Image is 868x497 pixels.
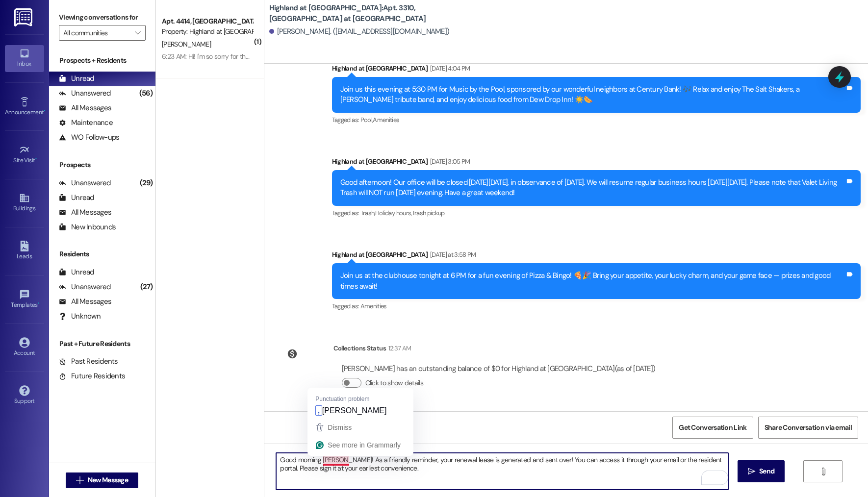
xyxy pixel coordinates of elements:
button: Share Conversation via email [758,417,858,439]
span: Amenities [373,116,399,124]
a: Inbox [5,45,44,72]
div: Unknown [59,311,101,322]
div: Highland at [GEOGRAPHIC_DATA] [332,63,861,77]
textarea: To enrich screen reader interactions, please activate Accessibility in Grammarly extension settings [276,453,728,490]
span: Trash , [360,209,375,217]
div: Future Residents [59,371,125,381]
a: Leads [5,238,44,264]
div: (27) [138,279,155,295]
label: Click to show details [365,378,423,388]
div: Unread [59,267,94,277]
div: Property: Highland at [GEOGRAPHIC_DATA] [162,26,253,37]
div: (29) [137,175,155,191]
button: Send [738,460,785,482]
span: Amenities [360,302,387,310]
i:  [748,468,755,475]
div: Highland at [GEOGRAPHIC_DATA] [332,156,861,170]
span: • [44,107,45,114]
div: (56) [137,86,155,101]
div: Past + Future Residents [49,339,155,349]
div: Maintenance [59,118,113,128]
i:  [135,29,140,37]
div: Tagged as: [332,299,861,313]
div: [PERSON_NAME]. ([EMAIL_ADDRESS][DOMAIN_NAME]) [269,26,450,37]
a: Site Visit • [5,142,44,168]
div: Tagged as: [332,113,861,127]
button: Get Conversation Link [672,417,753,439]
div: Unanswered [59,178,111,188]
div: 6:23 AM: Hi! I'm so sorry for the delay in my response! I think I arrived around 2:15 on 9/10 and... [162,52,509,61]
span: Get Conversation Link [679,422,746,433]
span: Send [759,466,774,476]
span: Holiday hours , [375,209,412,217]
div: 12:37 AM [386,343,411,353]
span: New Message [88,475,128,485]
span: • [35,155,37,162]
div: Prospects + Residents [49,55,155,66]
span: Pool , [360,116,373,124]
div: All Messages [59,207,111,218]
div: Unanswered [59,88,111,99]
b: Highland at [GEOGRAPHIC_DATA]: Apt. 3310, [GEOGRAPHIC_DATA] at [GEOGRAPHIC_DATA] [269,3,465,24]
div: Unread [59,74,94,84]
div: Prospects [49,160,155,170]
div: Join us this evening at 5:30 PM for Music by the Pool, sponsored by our wonderful neighbors at Ce... [340,84,845,105]
div: WO Follow-ups [59,132,119,143]
div: [DATE] at 3:58 PM [428,249,476,260]
div: All Messages [59,297,111,307]
span: Trash pickup [412,209,445,217]
i:  [76,476,83,484]
div: [DATE] 4:04 PM [428,63,470,74]
span: [PERSON_NAME] [162,40,211,49]
a: Support [5,382,44,409]
span: Share Conversation via email [765,422,852,433]
span: • [38,300,39,307]
div: Unanswered [59,282,111,292]
input: All communities [63,25,130,41]
a: Templates • [5,286,44,313]
div: [DATE] 3:05 PM [428,156,470,167]
button: New Message [66,472,138,488]
div: Apt. 4414, [GEOGRAPHIC_DATA] at [GEOGRAPHIC_DATA] [162,16,253,26]
a: Buildings [5,190,44,216]
div: Past Residents [59,356,118,367]
div: New Inbounds [59,222,116,232]
label: Viewing conversations for [59,10,146,25]
div: Join us at the clubhouse tonight at 6 PM for a fun evening of Pizza & Bingo! 🍕🎉 Bring your appeti... [340,271,845,292]
div: Unread [59,193,94,203]
i:  [819,468,827,475]
div: Tagged as: [332,206,861,220]
div: Residents [49,249,155,259]
div: [PERSON_NAME] has an outstanding balance of $0 for Highland at [GEOGRAPHIC_DATA] (as of [DATE]) [342,364,656,374]
img: ResiDesk Logo [14,8,34,26]
div: Good afternoon! Our office will be closed [DATE][DATE], in observance of [DATE]. We will resume r... [340,177,845,199]
a: Account [5,334,44,361]
div: Collections Status [333,343,386,353]
div: Highland at [GEOGRAPHIC_DATA] [332,249,861,263]
div: All Messages [59,103,111,113]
